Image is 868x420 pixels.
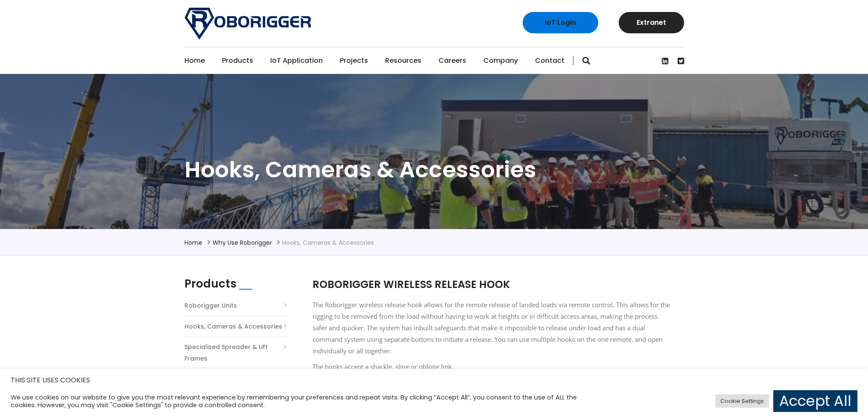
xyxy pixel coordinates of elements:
div: We use cookies on our website to give you the most relevant experience by remembering your prefer... [11,394,603,409]
a: Hooks, Cameras & Accessories [184,321,282,332]
h1: Hooks, Cameras & Accessories [184,155,684,184]
img: Roborigger [184,8,311,39]
a: Accept All [773,390,857,412]
a: Home [184,47,205,74]
p: The Roborigger wireless release hook allows for the remote release of landed loads via remote con... [313,299,671,357]
a: Company [483,47,518,74]
a: Projects [340,47,368,74]
a: Resources [385,47,421,74]
p: The hooks accept a shackle, sling or oblong link. [313,361,671,373]
h5: THIS SITE USES COOKIES [11,375,857,386]
a: Careers [438,47,466,74]
a: Specialised Spreader & Lift Frames [184,341,287,364]
a: IoT Login [523,12,598,33]
a: Cookie Settings [715,394,769,408]
a: Products [222,47,253,74]
a: Why use Roborigger [213,238,272,247]
h2: Products [184,277,237,291]
li: Hooks, Cameras & Accessories [282,238,374,248]
a: IoT Application [270,47,323,74]
a: Extranet [619,12,684,33]
a: Home [184,238,202,247]
span: ROBORIGGER WIRELESS RELEASE HOOK [313,277,510,291]
a: Roborigger Units [184,300,237,311]
a: Contact [535,47,564,74]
